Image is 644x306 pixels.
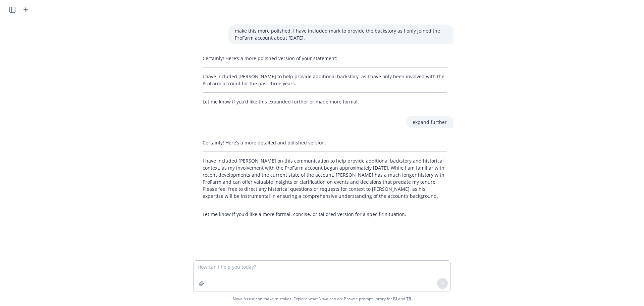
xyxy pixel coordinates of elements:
p: make this more polished. I have included mark to provide the backstory as I only joined the ProFa... [235,27,447,41]
p: Let me know if you’d like this expanded further or made more formal. [203,98,447,105]
a: BI [393,296,397,302]
span: Nova Assist can make mistakes. Explore what Nova can do: Browse prompt library for and [233,292,411,306]
a: TR [406,296,411,302]
p: I have included [PERSON_NAME] on this communication to help provide additional backstory and hist... [203,157,447,200]
p: I have included [PERSON_NAME] to help provide additional backstory, as I have only been involved ... [203,73,447,87]
p: Let me know if you’d like a more formal, concise, or tailored version for a specific situation. [203,211,447,218]
p: expand further [413,119,447,126]
p: Certainly! Here’s a more detailed and polished version: [203,139,447,146]
p: Certainly! Here’s a more polished version of your statement: [203,55,447,62]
